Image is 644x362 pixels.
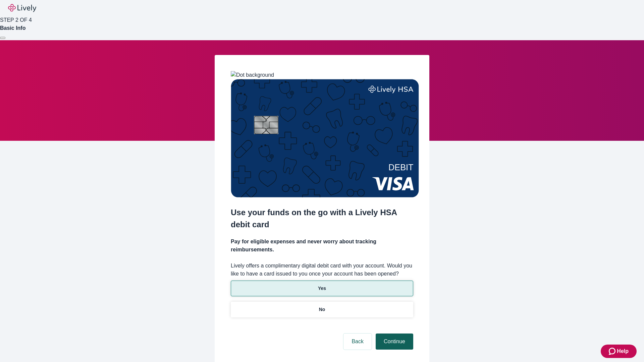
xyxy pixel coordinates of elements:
[609,347,617,355] svg: Zendesk support icon
[231,302,413,317] button: No
[231,71,274,79] img: Dot background
[319,306,325,313] p: No
[376,334,413,350] button: Continue
[8,4,36,12] img: Lively
[601,345,637,358] button: Zendesk support iconHelp
[318,285,326,292] p: Yes
[231,281,413,296] button: Yes
[231,79,419,197] img: Debit card
[231,238,413,254] h4: Pay for eligible expenses and never worry about tracking reimbursements.
[617,347,629,355] span: Help
[231,262,413,278] label: Lively offers a complimentary digital debit card with your account. Would you like to have a card...
[231,206,413,231] h2: Use your funds on the go with a Lively HSA debit card
[343,334,372,350] button: Back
